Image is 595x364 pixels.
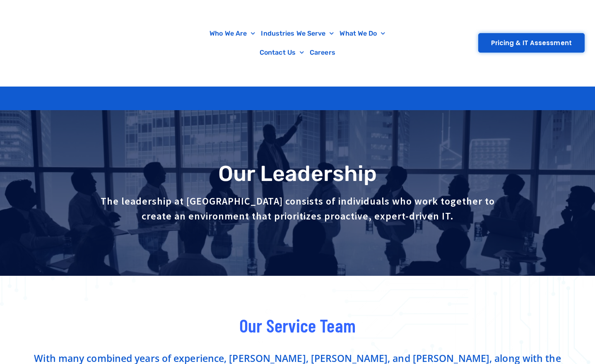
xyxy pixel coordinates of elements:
a: Contact Us [257,43,307,62]
a: Industries We Serve [258,24,337,43]
nav: Menu [202,24,393,62]
img: Digacore Logo [14,4,198,82]
h1: Our Leadership [33,162,563,186]
span: Pricing & IT Assessment [491,40,572,46]
a: What We Do [337,24,388,43]
a: Careers [307,43,338,62]
p: The leadership at [GEOGRAPHIC_DATA] consists of individuals who work together to create an enviro... [99,194,496,224]
a: Who We Are [207,24,258,43]
a: Pricing & IT Assessment [478,33,585,53]
span: Our Service Team [239,314,356,336]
